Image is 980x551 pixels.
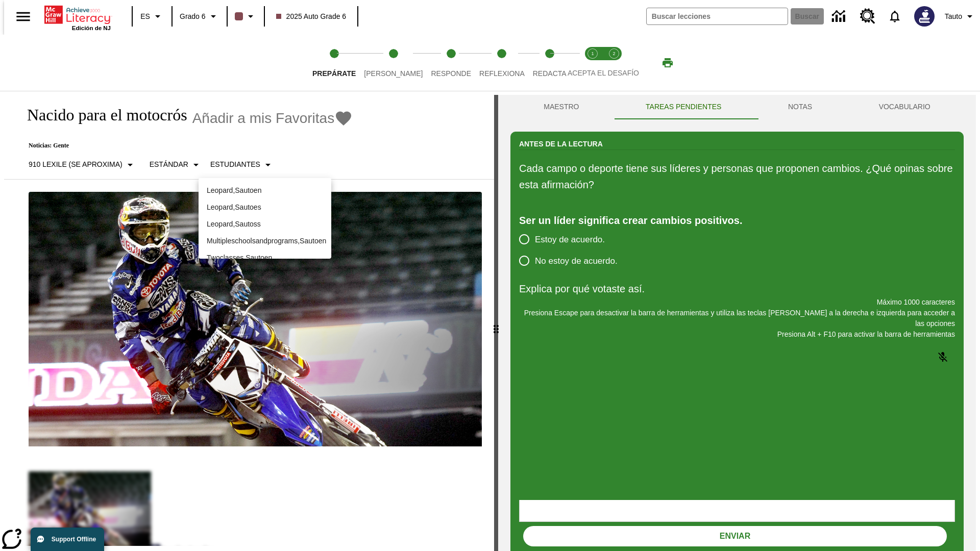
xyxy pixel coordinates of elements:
[207,253,323,263] p: Twoclasses , Sautoen
[207,236,323,246] p: Multipleschoolsandprograms , Sautoen
[207,185,323,196] p: Leopard , Sautoen
[4,8,149,17] body: Explica por qué votaste así. Máximo 1000 caracteres Presiona Alt + F10 para activar la barra de h...
[207,219,323,230] p: Leopard , Sautoss
[207,202,323,213] p: Leopard , Sautoes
